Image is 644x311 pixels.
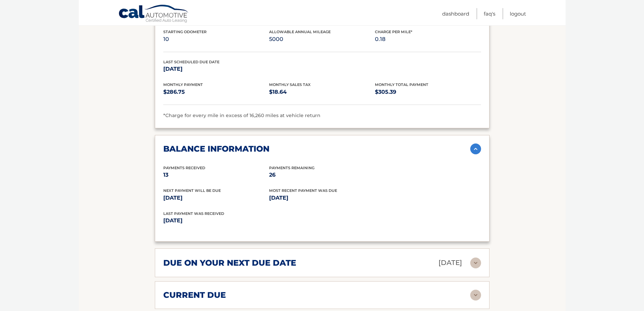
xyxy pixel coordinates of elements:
p: [DATE] [163,193,269,203]
span: Last Scheduled Due Date [163,60,219,64]
p: 0.18 [375,35,481,44]
img: accordion-active.svg [470,143,481,154]
span: Next Payment will be due [163,188,221,193]
span: Payments Remaining [269,165,314,170]
span: Monthly Payment [163,82,203,87]
p: $286.75 [163,87,269,97]
span: Starting Odometer [163,29,207,34]
span: Allowable Annual Mileage [269,29,331,34]
span: Payments Received [163,165,205,170]
a: Dashboard [442,8,469,19]
h2: due on your next due date [163,258,296,268]
p: [DATE] [438,257,462,269]
a: FAQ's [484,8,495,19]
a: Logout [510,8,526,19]
p: 26 [269,170,375,180]
span: Last Payment was received [163,211,224,216]
p: $305.39 [375,87,481,97]
span: Monthly Total Payment [375,82,428,87]
h2: current due [163,290,226,300]
p: [DATE] [269,193,375,203]
span: Monthly Sales Tax [269,82,311,87]
p: $18.64 [269,87,375,97]
p: 5000 [269,35,375,44]
span: Charge Per Mile* [375,29,412,34]
p: [DATE] [163,64,269,74]
img: accordion-rest.svg [470,258,481,268]
img: accordion-rest.svg [470,290,481,301]
p: 10 [163,35,269,44]
span: *Charge for every mile in excess of 16,260 miles at vehicle return [163,112,320,118]
p: [DATE] [163,216,322,225]
span: Most Recent Payment Was Due [269,188,337,193]
p: 13 [163,170,269,180]
a: Cal Automotive [118,4,189,24]
h2: balance information [163,144,269,154]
